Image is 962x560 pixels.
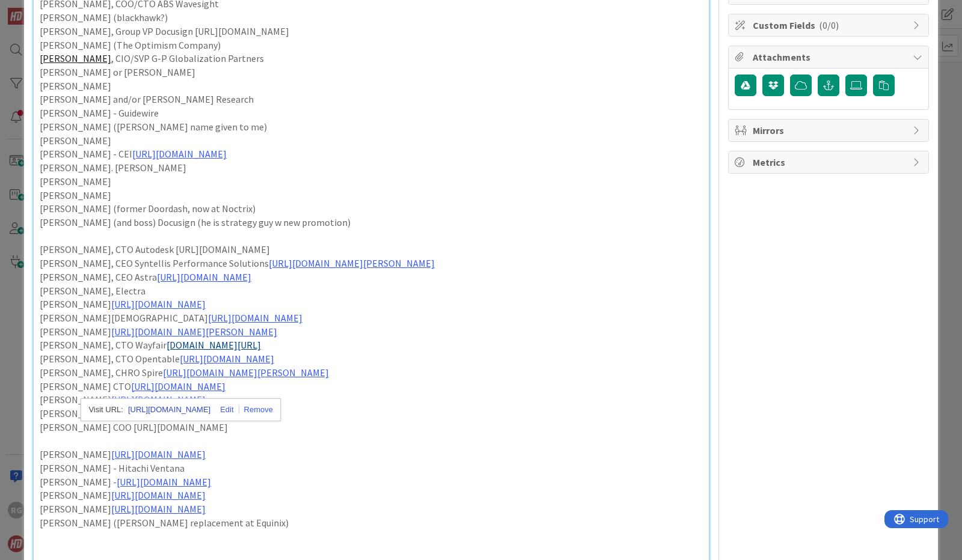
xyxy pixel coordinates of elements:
p: [PERSON_NAME] SVP Intuit [40,407,703,421]
span: Support [25,2,55,16]
p: [PERSON_NAME] [40,297,703,311]
p: [PERSON_NAME] (former Doordash, now at Noctrix) [40,202,703,216]
p: [PERSON_NAME] - Hitachi Ventana [40,461,703,475]
span: Metrics [753,155,907,169]
p: [PERSON_NAME] [40,393,703,407]
a: [URL][DOMAIN_NAME] [157,271,251,283]
p: [PERSON_NAME] - [40,475,703,489]
p: [PERSON_NAME]. [PERSON_NAME] [40,161,703,175]
p: [PERSON_NAME] and/or [PERSON_NAME] Research [40,93,703,106]
p: [PERSON_NAME], CTO Wayfair [40,338,703,352]
p: [PERSON_NAME] ([PERSON_NAME] replacement at Equinix) [40,516,703,530]
span: Custom Fields [753,18,907,32]
p: [PERSON_NAME] [40,502,703,516]
p: [PERSON_NAME], CHRO Spire [40,366,703,380]
p: , CIO/SVP G-P Globalization Partners [40,52,703,65]
p: [PERSON_NAME] [40,448,703,461]
a: [URL][DOMAIN_NAME] [117,476,211,488]
a: [URL][DOMAIN_NAME] [132,148,227,160]
span: Mirrors [753,123,907,138]
a: [URL][DOMAIN_NAME] [128,402,210,418]
a: [URL][DOMAIN_NAME] [111,448,206,460]
p: [PERSON_NAME] [40,134,703,148]
a: [DOMAIN_NAME][URL] [167,339,261,351]
a: [URL][DOMAIN_NAME] [111,489,206,501]
p: [PERSON_NAME], CTO Opentable [40,352,703,366]
p: [PERSON_NAME] COO [URL][DOMAIN_NAME] [40,421,703,434]
p: [PERSON_NAME] ([PERSON_NAME] name given to me) [40,120,703,134]
p: [PERSON_NAME] CTO [40,380,703,394]
p: [PERSON_NAME], Electra [40,284,703,298]
a: [URL][DOMAIN_NAME][PERSON_NAME] [111,326,277,338]
span: ( 0/0 ) [819,19,839,31]
a: [URL][DOMAIN_NAME][PERSON_NAME] [163,367,329,379]
p: [PERSON_NAME] - CEI [40,147,703,161]
p: [PERSON_NAME][DEMOGRAPHIC_DATA] [40,311,703,325]
p: [PERSON_NAME] [40,325,703,339]
a: [URL][DOMAIN_NAME][PERSON_NAME] [269,257,435,269]
p: [PERSON_NAME] [40,175,703,189]
a: [URL][DOMAIN_NAME] [208,312,302,324]
p: [PERSON_NAME] (and boss) Docusign (he is strategy guy w new promotion) [40,216,703,230]
span: Attachments [753,50,907,64]
p: [PERSON_NAME], CEO Syntellis Performance Solutions [40,257,703,270]
p: [PERSON_NAME], CTO Autodesk [URL][DOMAIN_NAME] [40,243,703,257]
a: [URL][DOMAIN_NAME] [111,298,206,310]
p: [PERSON_NAME] or [PERSON_NAME] [40,65,703,79]
p: [PERSON_NAME] (The Optimism Company) [40,38,703,52]
p: [PERSON_NAME] [40,488,703,502]
p: [PERSON_NAME], CEO Astra [40,270,703,284]
a: [PERSON_NAME] [40,52,111,64]
p: [PERSON_NAME] - Guidewire [40,106,703,120]
a: [URL][DOMAIN_NAME] [180,353,274,365]
a: [URL][DOMAIN_NAME] [111,394,206,406]
a: [URL][DOMAIN_NAME] [131,380,225,392]
p: [PERSON_NAME] [40,79,703,93]
p: [PERSON_NAME] [40,189,703,202]
p: [PERSON_NAME], Group VP Docusign [URL][DOMAIN_NAME] [40,25,703,38]
p: [PERSON_NAME] (blackhawk?) [40,11,703,25]
a: [URL][DOMAIN_NAME] [111,503,206,515]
